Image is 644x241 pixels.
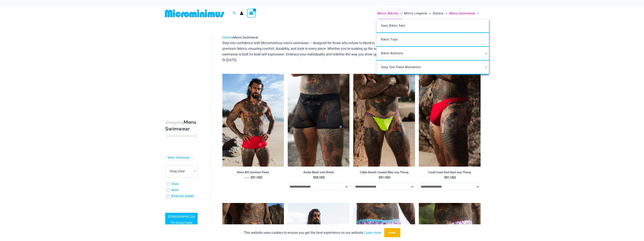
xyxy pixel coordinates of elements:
[379,176,380,179] span: $
[403,8,432,19] a: Micro LingerieMenu ToggleMenu Toggle
[427,9,431,18] span: Menu Toggle
[353,74,415,167] a: Cable Beach Coastal Bliss 004 Thong 04Cable Beach Coastal Bliss 004 Thong 05Cable Beach Coastal B...
[384,228,400,237] button: Accept
[244,230,381,236] p: This website uses cookies to ensure you get the best experience on our website.
[377,61,489,74] a: Sexy One Piece MonokinisMenu ToggleMenu Toggle
[288,74,349,167] img: Aruba Black 008 Shorts 01
[165,119,198,132] h3: Mens Swimwear
[233,35,258,39] span: Mens Swimwear
[448,8,480,19] a: Mens SwimwearMenu ToggleMenu Toggle
[222,35,258,39] span: »
[169,169,185,173] span: - Shop Color
[222,74,284,167] a: Bondi Red Spot 007 Trunks 06Bondi Red Spot 007 Trunks 11Bondi Red Spot 007 Trunks 11
[353,74,415,167] img: Cable Beach Coastal Bliss 004 Thong 04
[419,171,481,175] a: Coral Coast Red Spot 005 Thong
[165,165,198,178] span: - Shop Color
[381,65,421,69] span: Sexy One Piece Monokinis
[381,51,403,55] span: Bikini Bottoms
[168,156,190,160] a: Mens Swimwear
[222,171,284,174] h2: Mens BIG Summer Party!
[288,171,349,175] a: Aruba Black 008 Shorts
[484,53,488,55] span: Menu Toggle
[222,74,284,167] img: Bondi Red Spot 007 Trunks 06
[171,188,179,192] a: Mesh
[379,176,390,179] bdi: 51 USD
[377,19,489,33] a: Sexy Bikini Sets
[419,74,481,167] a: Coral Coast Red Spot 005 Thong 11Coral Coast Red Spot 005 Thong 12Coral Coast Red Spot 005 Thong 12
[419,171,481,174] h2: Coral Coast Red Spot 005 Thong
[433,9,444,18] span: Outers
[288,171,349,174] h2: Aruba Black 008 Shorts
[404,9,427,18] span: Micro Lingerie
[377,8,403,19] a: Micro BikinisMenu ToggleMenu Toggle
[165,32,199,107] iframe: TrustedSite Certified
[165,165,197,177] span: - Shop Color
[398,9,402,18] span: Menu Toggle
[251,176,252,179] span: $
[313,176,325,179] bdi: 55 USD
[240,12,243,15] a: Account icon link
[381,24,405,27] span: Sexy Bikini Sets
[381,38,398,41] span: Bikini Tops
[222,171,284,175] a: Mens BIG Summer Party!
[432,8,448,19] a: OutersMenu ToggleMenu Toggle
[353,171,415,174] h2: Cable Beach Coastal Bliss 004 Thong
[376,7,481,20] nav: Site Navigation
[171,182,179,186] a: Sheer
[165,213,198,227] a: [DEMOGRAPHIC_DATA] Sizing Guide
[288,74,349,167] a: Aruba Black 008 Shorts 01Aruba Black 008 Shorts 02Aruba Black 008 Shorts 02
[353,171,415,175] a: Cable Beach Coastal Bliss 004 Thong
[444,176,446,179] span: $
[251,176,262,179] bdi: 51 USD
[444,176,456,179] bdi: 51 USD
[377,47,489,61] a: Bikini BottomsMenu ToggleMenu Toggle
[163,9,226,18] img: MM SHOP LOGO FLAT
[475,9,479,18] span: Menu Toggle
[364,231,381,235] a: Learn more
[313,176,315,179] span: $
[419,74,481,167] img: Coral Coast Red Spot 005 Thong 11
[449,9,475,18] span: Mens Swimwear
[222,40,481,63] p: Step into confidence with Microminimus men’s swimwear — designed for those who refuse to blend in...
[247,9,256,18] a: View Shopping Cart, empty
[171,194,194,198] a: [PERSON_NAME]
[377,9,398,18] span: Micro Bikinis
[377,33,489,47] a: Bikini Tops
[233,11,236,16] a: Search icon link
[244,177,250,179] span: From:
[444,9,447,18] span: Menu Toggle
[165,120,184,125] span: shopping
[484,66,488,68] span: Menu Toggle
[222,35,232,39] a: Home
